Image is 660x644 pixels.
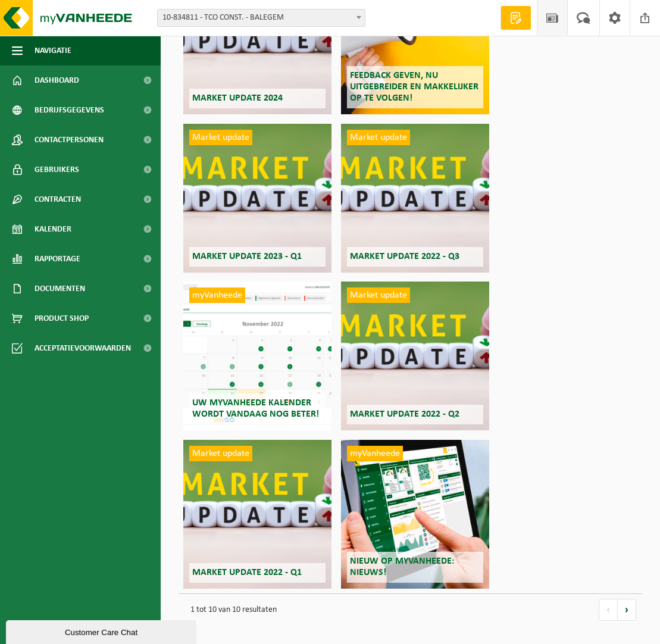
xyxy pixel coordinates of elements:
span: Acceptatievoorwaarden [35,333,131,363]
iframe: chat widget [6,618,199,644]
a: Market update Market update 2022 - Q1 [183,440,331,589]
a: Market update Market update 2022 - Q3 [341,124,489,273]
span: Uw myVanheede kalender wordt vandaag nog beter! [192,398,319,419]
p: 1 tot 10 van 10 resultaten [184,600,587,620]
span: Market update [347,130,410,145]
span: Market update 2024 [192,93,283,103]
a: myVanheede Uw myVanheede kalender wordt vandaag nog beter! [183,282,331,430]
span: Product Shop [35,304,89,333]
span: Kalender [35,214,71,244]
span: Contracten [35,185,81,214]
a: myVanheede Nieuw op myVanheede: Nieuws! [341,440,489,589]
span: myVanheede [347,446,403,461]
span: Market update 2022 - Q2 [350,409,459,419]
span: Nieuw op myVanheede: Nieuws! [350,557,454,577]
span: 10-834811 - TCO CONST. - BALEGEM [158,10,365,26]
span: Market update 2023 - Q1 [192,252,302,261]
span: Navigatie [35,36,71,65]
span: Market update [189,130,252,145]
span: Contactpersonen [35,125,104,155]
a: vorige [599,599,618,621]
a: volgende [618,599,636,621]
span: Dashboard [35,65,79,95]
span: Gebruikers [35,155,79,185]
span: Market update [189,446,252,461]
a: Market update Market update 2022 - Q2 [341,282,489,430]
span: Market update 2022 - Q3 [350,252,459,261]
span: Documenten [35,274,85,304]
span: Bedrijfsgegevens [35,95,104,125]
a: Market update Market update 2023 - Q1 [183,124,331,273]
span: Market update [347,287,410,303]
span: myVanheede [189,287,245,303]
span: Feedback geven, nu uitgebreider en makkelijker op te volgen! [350,71,478,103]
span: Rapportage [35,244,80,274]
span: Market update 2022 - Q1 [192,568,302,577]
span: 10-834811 - TCO CONST. - BALEGEM [157,9,365,27]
